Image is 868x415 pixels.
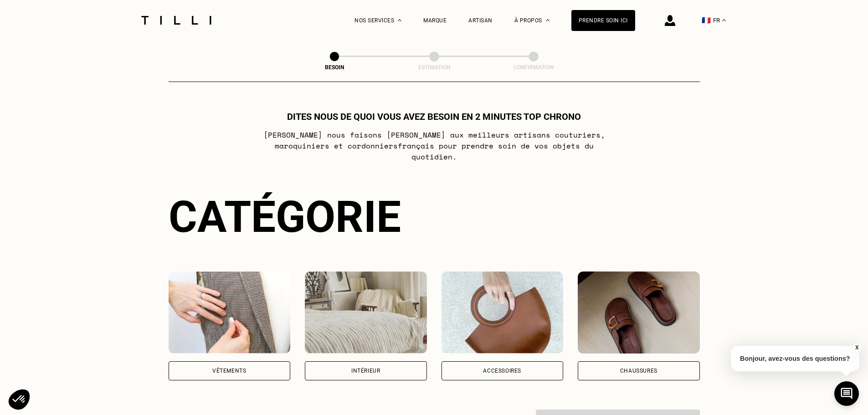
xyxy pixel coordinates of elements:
[483,368,521,374] div: Accessoires
[138,16,215,25] img: Logo du service de couturière Tilli
[468,17,493,24] a: Artisan
[351,368,380,374] div: Intérieur
[289,64,380,71] div: Besoin
[578,272,700,354] img: Chaussures
[389,64,480,71] div: Estimation
[852,343,861,353] button: X
[169,191,700,242] div: Catégorie
[253,129,615,162] p: [PERSON_NAME] nous faisons [PERSON_NAME] aux meilleurs artisans couturiers , maroquiniers et cord...
[212,368,246,374] div: Vêtements
[702,16,711,25] span: 🇫🇷
[722,19,726,21] img: menu déroulant
[620,368,657,374] div: Chaussures
[488,64,579,71] div: Confirmation
[442,272,564,354] img: Accessoires
[305,272,427,354] img: Intérieur
[731,346,859,371] p: Bonjour, avez-vous des questions?
[398,19,401,21] img: Menu déroulant
[169,272,291,354] img: Vêtements
[546,19,550,21] img: Menu déroulant à propos
[423,17,447,24] a: Marque
[571,10,635,31] a: Prendre soin ici
[665,15,675,26] img: icône connexion
[287,111,581,122] h1: Dites nous de quoi vous avez besoin en 2 minutes top chrono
